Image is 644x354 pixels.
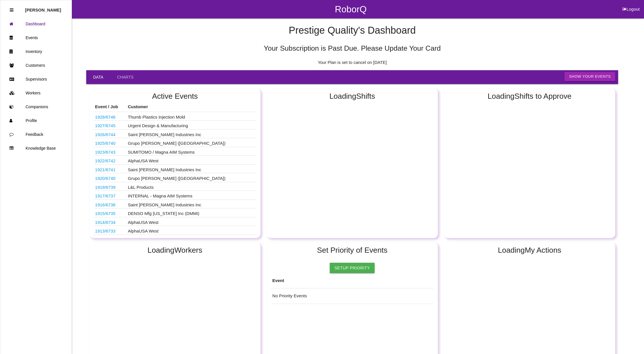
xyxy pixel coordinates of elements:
td: 68403782AB [94,164,126,173]
a: Setup Priority [330,263,374,273]
th: Event [271,273,434,288]
td: Grupo [PERSON_NAME] ([GEOGRAPHIC_DATA]) [126,138,256,147]
a: 1917/6737 [95,193,116,198]
td: Urgent Design & Manufacturing [126,121,256,130]
a: 1928/6746 [95,115,116,119]
a: Knowledge Base [0,141,72,155]
td: AlphaUSA West [126,235,256,243]
a: Customers [0,58,72,72]
a: 1920/6740 [95,176,116,181]
td: Grupo [PERSON_NAME] ([GEOGRAPHIC_DATA]) [126,173,256,182]
td: 68483788AE KNL [94,129,126,138]
td: S1638 [94,226,126,235]
td: 2002007; 2002021 [94,191,126,200]
a: 1919/6739 [95,185,116,190]
a: Inventory [0,45,72,58]
a: 1914/6734 [95,220,116,225]
td: F17630B [94,235,126,243]
h2: Set Priority of Events [271,246,434,254]
h2: Loading Shifts [271,92,434,100]
td: AlphaUSA West [126,226,256,235]
a: Data [86,70,110,84]
a: 1915/6735 [95,211,116,216]
a: Profile [0,114,72,127]
td: AlphaUSA West [126,156,256,165]
a: 1922/6742 [95,158,116,163]
td: INTERNAL - Magna AIM Systems [126,191,256,200]
a: Companions [0,100,72,114]
a: 1916/6736 [95,202,116,207]
td: P703 PCBA [94,138,126,147]
th: Customer [126,102,256,112]
div: Close [10,3,14,17]
a: 1926/6744 [95,132,116,137]
button: Show Your Events [564,72,615,81]
h4: Prestige Quality 's Dashboard [86,25,618,36]
a: Supervisors [0,72,72,86]
a: 1911/6731 [95,237,116,242]
td: S2700-00 [94,217,126,226]
td: P703 PCBA [94,173,126,182]
h2: Loading My Actions [448,246,611,254]
td: 68343526AB [94,147,126,156]
td: 68403783AB [94,199,126,208]
a: 1923/6743 [95,150,116,155]
td: 2011010AB / 2008002AB [94,112,126,121]
h2: Loading Workers [94,246,256,254]
a: Events [0,31,72,45]
td: AlphaUSA West [126,217,256,226]
a: 1925/6740 [95,141,116,146]
th: Event / Job [94,102,126,112]
a: Dashboard [0,17,72,31]
h2: Active Events [94,92,256,100]
td: Space X Parts [94,121,126,130]
td: WA14CO14 [94,156,126,165]
a: 1913/6733 [95,229,116,233]
h5: Your Subscription is Past Due. Please Update Your Card [86,44,618,52]
td: K4036AC1HC (61492) [94,182,126,191]
p: Your Plan is set to cancel on [DATE] [86,59,618,66]
td: Saint [PERSON_NAME] Industries Inc [126,199,256,208]
td: L&L Products [126,182,256,191]
a: 1921/6741 [95,167,116,172]
a: Workers [0,86,72,100]
td: Thumb Plastics Injection Mold [126,112,256,121]
td: WS ECM Hose Clamp [94,208,126,217]
h2: Loading Shifts to Approve [448,92,611,100]
a: Feedback [0,127,72,141]
td: DENSO Mfg [US_STATE] Inc (DMMI) [126,208,256,217]
a: Charts [110,70,140,84]
p: Rosie Blandino [25,3,61,12]
td: SUMITOMO / Magna AIM Systems [126,147,256,156]
a: 1927/6745 [95,123,116,128]
td: Saint [PERSON_NAME] Industries Inc [126,164,256,173]
td: Saint [PERSON_NAME] Industries Inc [126,129,256,138]
td: No Priority Events [271,288,434,304]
